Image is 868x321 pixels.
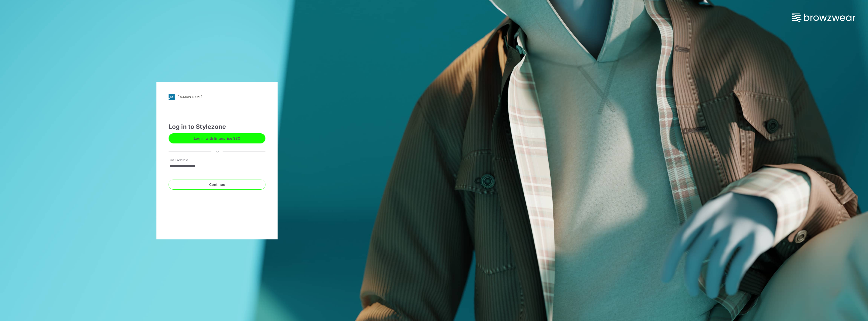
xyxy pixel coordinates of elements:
[169,180,265,190] button: Continue
[178,95,202,99] div: [DOMAIN_NAME]
[792,13,855,22] img: browzwear-logo.e42bd6dac1945053ebaf764b6aa21510.svg
[169,158,204,162] label: Email Address
[169,94,175,100] img: stylezone-logo.562084cfcfab977791bfbf7441f1a819.svg
[169,133,265,143] button: Log in with Enterprise SSO
[169,122,265,131] div: Log in to Stylezone
[211,149,223,154] div: or
[169,94,265,100] a: [DOMAIN_NAME]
